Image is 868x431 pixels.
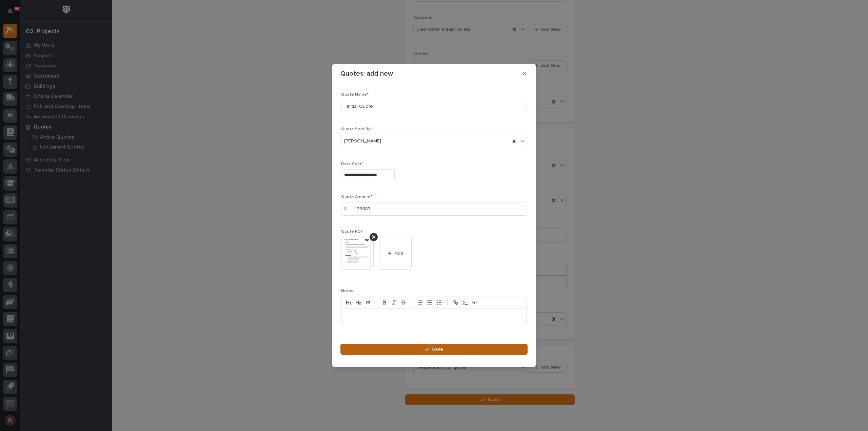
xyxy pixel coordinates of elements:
span: Add [395,250,403,256]
span: Quote Sent By [341,127,372,131]
span: Quote Amount [341,195,372,199]
span: Save [432,346,443,352]
p: Quotes: add new [340,70,393,78]
span: Date Sent [341,162,363,166]
span: Quote PDF [341,230,363,234]
span: [PERSON_NAME] [344,138,381,145]
div: $ [341,202,355,216]
span: Quote Name [341,93,369,97]
span: Notes [341,289,353,293]
button: Add [379,237,412,270]
button: Save [340,344,528,355]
